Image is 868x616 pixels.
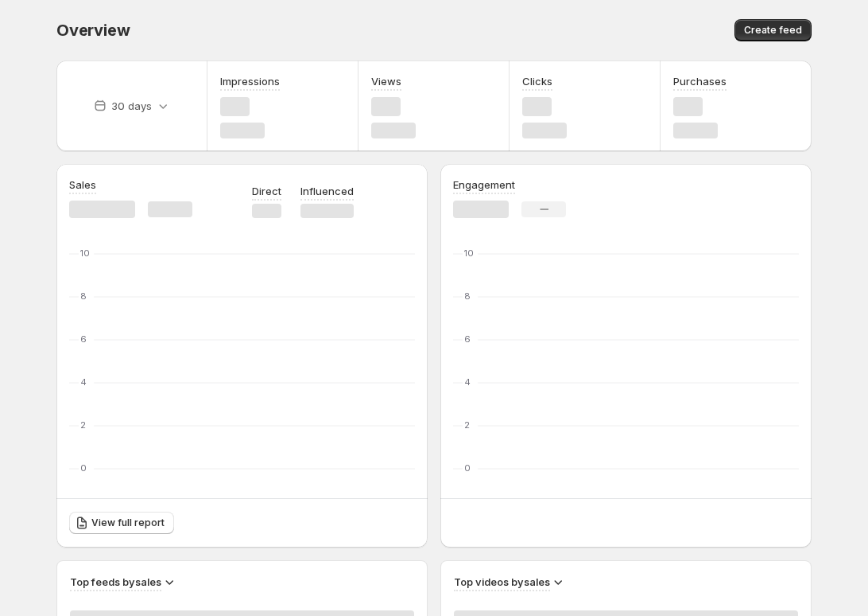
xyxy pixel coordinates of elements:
[80,290,87,302] text: 8
[522,73,552,89] h3: Clicks
[80,333,87,345] text: 6
[453,177,515,193] h3: Engagement
[91,517,165,529] span: View full report
[80,462,87,474] text: 0
[734,19,812,41] button: Create feed
[56,21,130,40] span: Overview
[80,419,86,431] text: 2
[454,574,550,590] h3: Top videos by sales
[300,183,354,199] p: Influenced
[744,24,802,37] span: Create feed
[80,376,87,388] text: 4
[371,73,401,89] h3: Views
[673,73,727,89] h3: Purchases
[70,574,161,590] h3: Top feeds by sales
[80,248,90,259] text: 10
[69,177,96,193] h3: Sales
[464,333,471,345] text: 6
[220,73,280,89] h3: Impressions
[464,376,471,388] text: 4
[464,248,474,259] text: 10
[69,512,174,534] a: View full report
[252,183,281,199] p: Direct
[464,419,470,431] text: 2
[464,462,471,474] text: 0
[111,98,152,114] p: 30 days
[464,290,471,302] text: 8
